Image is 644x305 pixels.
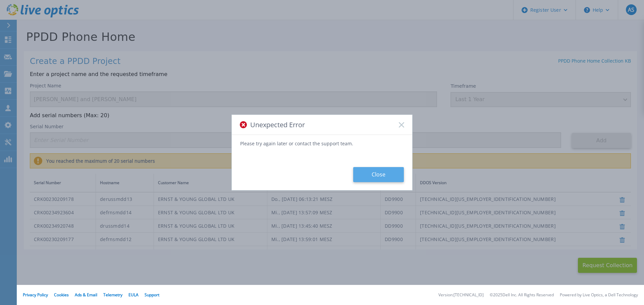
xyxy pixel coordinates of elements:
li: Version: [TECHNICAL_ID] [438,293,484,297]
a: Ads & Email [75,292,97,298]
button: Close [353,167,404,182]
div: Please try again later or contact the support team. [240,141,404,152]
a: Privacy Policy [23,292,48,298]
a: Support [145,292,159,298]
a: Cookies [54,292,69,298]
li: © 2025 Dell Inc. All Rights Reserved [490,293,554,297]
li: Powered by Live Optics, a Dell Technology [560,293,638,297]
span: Unexpected Error [250,121,305,129]
a: Telemetry [103,292,122,298]
a: EULA [128,292,139,298]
